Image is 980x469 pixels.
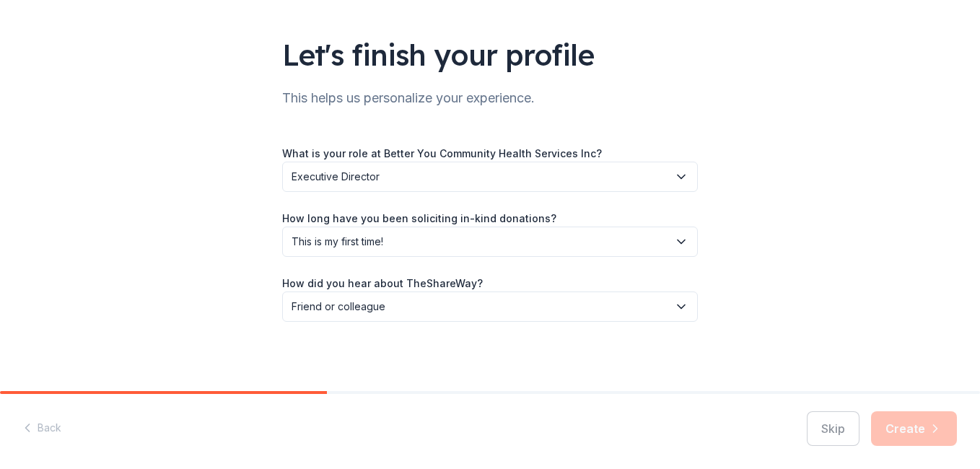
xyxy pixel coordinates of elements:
[282,292,698,322] button: Friend or colleague
[292,298,668,315] span: Friend or colleague
[282,146,602,161] label: What is your role at Better You Community Health Services Inc?
[282,211,556,226] label: How long have you been soliciting in-kind donations?
[282,87,698,110] div: This helps us personalize your experience.
[292,233,668,250] span: This is my first time!
[292,168,668,185] span: Executive Director
[282,276,483,291] label: How did you hear about TheShareWay?
[282,35,698,75] div: Let's finish your profile
[282,227,698,257] button: This is my first time!
[282,162,698,192] button: Executive Director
